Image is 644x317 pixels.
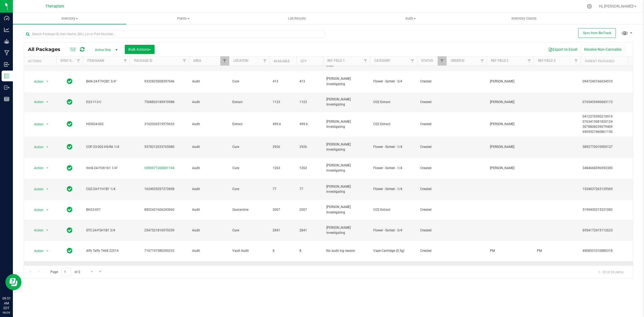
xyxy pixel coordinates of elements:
span: [PERSON_NAME] investigating [326,76,367,86]
span: select [44,78,51,85]
a: Ref Field 2 [491,59,508,63]
span: select [44,143,51,151]
span: CO2 Extract [373,207,414,212]
a: Inventory Counts [467,13,581,24]
span: CGZ-24-F1H1B1 1/4 [86,187,127,192]
a: Filter [361,56,370,65]
a: Filter [261,56,269,65]
span: In Sync [67,78,72,85]
span: Action [29,185,44,193]
span: Created [420,100,443,105]
span: Flower - Sorted - 1/4 [373,144,414,150]
span: Inventory Counts [504,16,544,21]
a: Filter [408,56,417,65]
span: Theraplant [45,4,64,9]
button: Sync from BioTrack [578,28,616,38]
inline-svg: Reports [4,96,9,102]
a: Ref Field 1 [327,59,345,63]
span: 8 [299,248,320,253]
span: Audit [192,187,226,192]
a: Filter [525,56,534,65]
span: COF-23-002-HS-RA 1/4 [86,144,127,150]
span: Audit [192,122,226,127]
span: [PERSON_NAME] [490,166,530,171]
span: [PERSON_NAME] Investigating [326,119,367,129]
a: Available [274,59,290,63]
span: Quarantine [232,207,266,212]
span: 499.6 [273,122,293,127]
inline-svg: Manufacturing [4,50,9,56]
a: Go to the next page [88,268,96,275]
span: 2926 [273,144,293,150]
div: 5199430215221082 [583,207,633,212]
a: Plants [126,13,240,24]
span: Plants [127,16,240,21]
span: Audit [192,79,226,84]
div: 6905527460861150 [583,129,633,134]
a: Filter [74,56,83,65]
p: 09:51 AM EDT [2,296,10,311]
div: 0412270390210919 [583,114,633,119]
span: In Sync [67,247,72,254]
span: Cure [232,187,266,192]
span: BH23-057 [86,207,127,212]
span: Page of 2 [46,268,85,276]
span: Action [29,227,44,234]
span: Created [420,228,443,233]
span: 77 [299,187,320,192]
div: 1624935297272858 [129,187,190,192]
div: 5892770010909127 [583,144,633,150]
div: 9332825008397046 [129,79,190,84]
a: Filter [478,56,487,65]
span: select [44,247,51,255]
input: 1 [61,268,71,276]
span: D23-113-C [86,100,127,105]
span: CO2 Extract [373,100,414,105]
span: Affy Taffy T468 22514 [86,248,127,253]
a: Filter [438,56,447,65]
span: Action [29,164,44,172]
div: 3162026519570653 [129,122,190,127]
a: Category [374,59,390,63]
a: Sync Status [60,59,81,63]
span: Vape Cartridge (0.5g) [373,248,414,253]
span: Cure [232,228,266,233]
span: [PERSON_NAME] [490,122,530,127]
span: select [44,121,51,128]
span: 2007 [273,207,293,212]
p: 08/26 [2,311,10,315]
span: Extract [232,122,266,127]
span: [PERSON_NAME] [490,144,530,150]
span: 1123 [273,100,293,105]
span: 499.6 [299,122,320,127]
button: Receive Non-Cannabis [581,45,625,54]
span: Created [420,207,443,212]
span: Cure [232,144,266,150]
div: Manage settings [586,4,593,9]
span: Created [420,122,443,127]
span: ttm8-24-f10h1b1 1/4" [86,166,127,171]
span: [PERSON_NAME] investigating [326,184,367,194]
span: All Packages [28,46,66,52]
span: Flower - Sorted - 1/4 [373,166,414,171]
span: In Sync [67,185,72,193]
a: Filter [220,56,229,65]
inline-svg: Dashboard [4,16,9,21]
inline-svg: Inventory [4,73,9,79]
span: 1263 [273,166,293,171]
span: 2926 [299,144,320,150]
a: Go to the last page [97,268,104,275]
span: Cure [232,79,266,84]
div: 0765435490683172 [583,100,633,105]
div: 1534037263129569 [583,187,633,192]
span: Audit [192,207,226,212]
span: BAN-24-F7H2B1 3/4" [86,79,127,84]
span: Flower - Sorted - 3/4 [373,228,414,233]
span: select [44,185,51,193]
a: Ref Field 3 [538,59,555,63]
span: Lab Results [281,16,313,21]
span: Inventory [13,16,126,21]
a: Audit [354,13,467,24]
a: Filter [180,56,189,65]
iframe: Resource center [5,274,21,290]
